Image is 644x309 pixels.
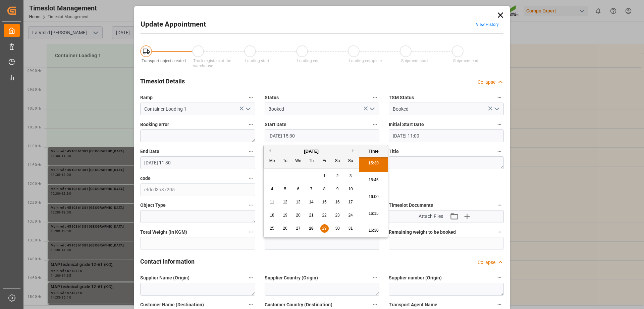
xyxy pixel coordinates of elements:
[323,187,326,191] span: 8
[247,174,255,183] button: code
[294,198,303,206] div: Choose Wednesday, August 13th, 2025
[309,226,313,231] span: 28
[264,148,359,155] div: [DATE]
[478,259,495,266] div: Collapse
[247,120,255,129] button: Booking error
[245,59,269,63] span: Loading start
[309,200,313,204] span: 14
[268,185,276,193] div: Choose Monday, August 4th, 2025
[140,175,151,182] span: code
[320,211,329,220] div: Choose Friday, August 22nd, 2025
[348,200,353,204] span: 17
[294,211,303,220] div: Choose Wednesday, August 20th, 2025
[140,121,169,128] span: Booking error
[266,169,357,235] div: month 2025-08
[283,200,287,204] span: 12
[495,273,504,282] button: Supplier number (Origin)
[346,157,355,165] div: Su
[294,224,303,233] div: Choose Wednesday, August 27th, 2025
[320,185,329,193] div: Choose Friday, August 8th, 2025
[476,22,499,27] a: View History
[140,229,187,236] span: Total Weight (in KGM)
[478,79,495,86] div: Collapse
[270,213,274,218] span: 18
[265,274,318,281] span: Supplier Country (Origin)
[389,148,399,155] span: Title
[193,59,231,68] span: Truck registers at the warehouse
[333,157,342,165] div: Sa
[348,213,353,218] span: 24
[283,213,287,218] span: 19
[350,173,352,178] span: 3
[281,198,289,206] div: Choose Tuesday, August 12th, 2025
[140,274,190,281] span: Supplier Name (Origin)
[320,172,329,180] div: Choose Friday, August 1st, 2025
[359,172,388,189] li: 15:45
[389,301,437,308] span: Transport Agent Name
[371,93,379,102] button: Status
[268,211,276,220] div: Choose Monday, August 18th, 2025
[281,211,289,220] div: Choose Tuesday, August 19th, 2025
[352,149,356,153] button: Next Month
[294,185,303,193] div: Choose Wednesday, August 6th, 2025
[371,273,379,282] button: Supplier Country (Origin)
[371,120,379,129] button: Start Date
[335,213,339,218] span: 23
[296,213,300,218] span: 20
[281,185,289,193] div: Choose Tuesday, August 5th, 2025
[281,157,289,165] div: Tu
[336,187,339,191] span: 9
[140,257,195,266] h2: Contact Information
[389,94,414,101] span: TSM Status
[453,59,478,63] span: Shipment end
[333,211,342,220] div: Choose Saturday, August 23rd, 2025
[359,189,388,205] li: 16:00
[140,103,255,115] input: Type to search/select
[346,198,355,206] div: Choose Sunday, August 17th, 2025
[389,229,456,236] span: Remaining weight to be booked
[247,273,255,282] button: Supplier Name (Origin)
[491,104,501,114] button: open menu
[495,201,504,209] button: Timeslot Documents
[333,198,342,206] div: Choose Saturday, August 16th, 2025
[307,198,316,206] div: Choose Thursday, August 14th, 2025
[247,300,255,309] button: Customer Name (Destination)
[348,226,353,231] span: 31
[349,59,382,63] span: Loading complete
[267,149,271,153] button: Previous Month
[284,187,286,191] span: 5
[389,129,504,142] input: DD.MM.YYYY HH:MM
[265,121,286,128] span: Start Date
[271,187,273,191] span: 4
[140,301,204,308] span: Customer Name (Destination)
[268,198,276,206] div: Choose Monday, August 11th, 2025
[247,147,255,156] button: End Date
[307,224,316,233] div: Choose Thursday, August 28th, 2025
[270,200,274,204] span: 11
[281,224,289,233] div: Choose Tuesday, August 26th, 2025
[243,104,253,114] button: open menu
[307,185,316,193] div: Choose Thursday, August 7th, 2025
[310,187,313,191] span: 7
[419,213,443,220] span: Attach Files
[323,173,326,178] span: 1
[322,200,326,204] span: 15
[140,156,255,169] input: DD.MM.YYYY HH:MM
[335,200,339,204] span: 16
[297,187,300,191] span: 6
[346,224,355,233] div: Choose Sunday, August 31st, 2025
[367,104,377,114] button: open menu
[346,185,355,193] div: Choose Sunday, August 10th, 2025
[247,228,255,236] button: Total Weight (in KGM)
[333,172,342,180] div: Choose Saturday, August 2nd, 2025
[270,226,274,231] span: 25
[307,157,316,165] div: Th
[265,103,380,115] input: Type to search/select
[389,202,433,209] span: Timeslot Documents
[322,226,326,231] span: 29
[348,187,353,191] span: 10
[307,211,316,220] div: Choose Thursday, August 21st, 2025
[359,205,388,222] li: 16:15
[142,59,186,63] span: Transport object created
[294,157,303,165] div: We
